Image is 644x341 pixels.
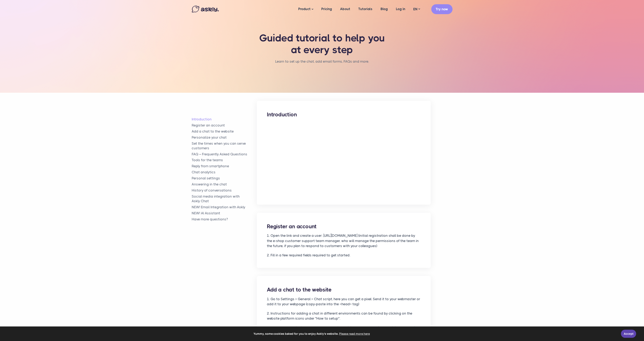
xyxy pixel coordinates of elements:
[192,135,257,140] a: Personalize your chat
[192,141,257,151] a: Set the times when you can serve customers
[192,117,257,122] a: Introduction
[267,311,421,321] p: 2. Instructions for adding a chat in different environments can be found by clicking on the websi...
[192,211,257,216] a: NEW! AI Assistant
[267,297,421,307] p: 1. Go to Settings > General > Chat script, here you can get a pixel. Send it to your webmaster or...
[192,205,257,209] a: NEW! Email Integration with Askly
[376,1,392,17] a: Blog
[192,6,219,13] img: Askly
[267,111,421,118] h2: Introduction
[431,4,453,14] a: Try now
[267,253,421,258] p: 2. Fill in a few required fields required to get started.
[317,1,336,17] a: Pricing
[192,158,257,162] a: Tools for the teams
[192,123,257,128] a: Register an account
[192,188,257,193] a: History of conversations
[192,182,257,187] a: Answering in the chat
[275,59,369,68] nav: breadcrumb
[267,233,421,249] p: 1. Open the link and create a user: [URL][DOMAIN_NAME] (initial registration shall be done by the...
[192,170,257,175] a: Chat analytics
[192,152,257,157] a: FAQ – Frequently Asked Questions
[267,325,421,336] p: Once the chat script is added, Askly Chat will be visible on your website and visitors can write ...
[267,223,421,230] h2: Register an account
[294,1,317,17] a: Product
[6,331,618,337] span: Yummy, some cookies baked for you to enjoy Askly's website.
[192,176,257,181] a: Personal settings
[621,330,636,338] a: Accept
[409,6,424,12] a: EN
[258,32,386,56] h1: Guided tutorial to help you at every step
[192,129,257,134] a: Add a chat to the website
[392,1,409,17] a: Log in
[275,59,369,64] li: Learn to set up the chat, add email forms, FAQs and more.
[336,1,354,17] a: About
[192,164,257,168] a: Reply from smartphone
[338,331,370,337] a: learn more about cookies
[354,1,376,17] a: Tutorials
[267,286,421,293] h2: Add a chat to the website
[192,217,257,222] a: Have more questions?
[192,194,257,203] a: Social media integration withAskly Chat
